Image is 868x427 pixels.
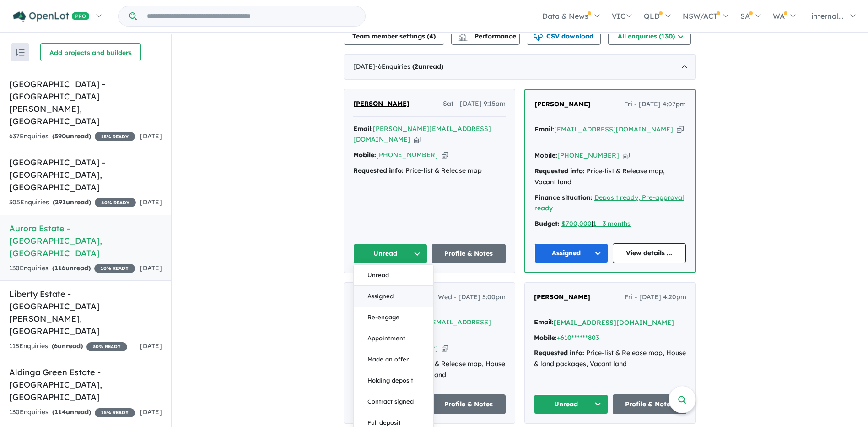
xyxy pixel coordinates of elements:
a: [EMAIL_ADDRESS][DOMAIN_NAME] [554,125,673,133]
div: 130 Enquir ies [9,407,135,418]
span: [PERSON_NAME] [353,99,410,108]
span: [DATE] [140,408,162,416]
a: [PERSON_NAME][EMAIL_ADDRESS][DOMAIN_NAME] [353,125,491,144]
h5: Aldinga Green Estate - [GEOGRAPHIC_DATA] , [GEOGRAPHIC_DATA] [9,366,162,403]
button: Re-engage [354,307,433,328]
a: [PERSON_NAME] [534,99,591,110]
a: $700,000 [561,219,592,228]
button: All enquiries (130) [608,27,691,45]
button: Assigned [534,243,608,263]
a: [PHONE_NUMBER] [376,151,438,159]
span: 116 [54,264,65,272]
span: Fri - [DATE] 4:20pm [625,292,686,303]
span: 15 % READY [95,132,135,141]
a: Profile & Notes [432,394,506,414]
span: 15 % READY [95,408,135,417]
strong: ( unread) [52,342,83,350]
span: Wed - [DATE] 5:00pm [438,292,506,303]
button: Copy [677,125,684,134]
button: [EMAIL_ADDRESS][DOMAIN_NAME] [554,318,674,328]
strong: ( unread) [53,198,91,206]
span: 40 % READY [95,198,136,207]
div: 305 Enquir ies [9,197,136,208]
div: [DATE] [344,54,696,80]
button: CSV download [527,27,601,45]
strong: Requested info: [353,166,404,175]
button: Appointment [354,328,433,349]
div: | [534,219,686,230]
span: Performance [460,32,516,40]
span: 590 [54,132,66,140]
div: 115 Enquir ies [9,341,127,352]
button: Unread [534,394,608,414]
a: [PERSON_NAME] [534,292,590,303]
button: Copy [442,344,448,353]
button: Team member settings (4) [344,27,444,45]
button: Copy [623,151,630,160]
span: Fri - [DATE] 4:07pm [624,99,686,110]
a: 1 - 3 months [593,219,631,228]
a: [PHONE_NUMBER] [557,151,619,159]
strong: ( unread) [52,264,91,272]
strong: Email: [534,125,554,133]
img: Openlot PRO Logo White [13,11,90,22]
button: Add projects and builders [40,43,141,61]
div: Price-list & Release map [353,165,506,176]
strong: Finance situation: [534,193,593,202]
h5: [GEOGRAPHIC_DATA] - [GEOGRAPHIC_DATA][PERSON_NAME] , [GEOGRAPHIC_DATA] [9,78,162,127]
span: [DATE] [140,132,162,140]
button: Assigned [354,286,433,307]
span: [DATE] [140,342,162,350]
span: 4 [429,32,433,40]
span: 2 [415,62,418,71]
div: 130 Enquir ies [9,263,135,274]
span: 291 [55,198,66,206]
strong: ( unread) [412,62,443,71]
strong: Budget: [534,219,560,228]
strong: Mobile: [353,151,376,159]
button: Unread [353,244,427,263]
img: sort.svg [16,49,25,56]
span: [DATE] [140,198,162,206]
a: Deposit ready, Pre-approval ready [534,193,684,213]
span: 10 % READY [94,264,135,273]
span: 6 [54,342,58,350]
button: Performance [451,27,520,45]
img: download icon [534,32,543,41]
input: Try estate name, suburb, builder or developer [139,6,363,26]
a: Profile & Notes [613,394,687,414]
span: - 6 Enquir ies [375,62,443,71]
span: [PERSON_NAME] [534,293,590,301]
span: [DATE] [140,264,162,272]
img: bar-chart.svg [458,35,468,41]
span: [PERSON_NAME] [534,100,591,108]
button: Copy [442,150,448,160]
a: View details ... [613,243,686,263]
h5: Aurora Estate - [GEOGRAPHIC_DATA] , [GEOGRAPHIC_DATA] [9,222,162,259]
div: 637 Enquir ies [9,131,135,142]
div: Price-list & Release map, House & land packages, Vacant land [534,348,686,370]
strong: Email: [353,125,373,133]
button: Contract signed [354,391,433,412]
a: [PERSON_NAME] [353,99,410,109]
button: Unread [354,265,433,286]
span: Sat - [DATE] 9:15am [443,99,506,109]
strong: ( unread) [52,408,91,416]
strong: Requested info: [534,349,584,357]
h5: [GEOGRAPHIC_DATA] - [GEOGRAPHIC_DATA] , [GEOGRAPHIC_DATA] [9,156,162,193]
a: Profile & Notes [432,244,506,263]
h5: Liberty Estate - [GEOGRAPHIC_DATA][PERSON_NAME] , [GEOGRAPHIC_DATA] [9,288,162,337]
strong: Requested info: [534,167,585,175]
strong: Mobile: [534,151,557,159]
div: Price-list & Release map, Vacant land [534,166,686,188]
button: Made an offer [354,349,433,370]
button: Copy [414,135,421,144]
span: 114 [54,408,66,416]
span: 30 % READY [86,342,127,351]
strong: Email: [534,318,554,326]
strong: ( unread) [52,132,91,140]
strong: Mobile: [534,334,557,342]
